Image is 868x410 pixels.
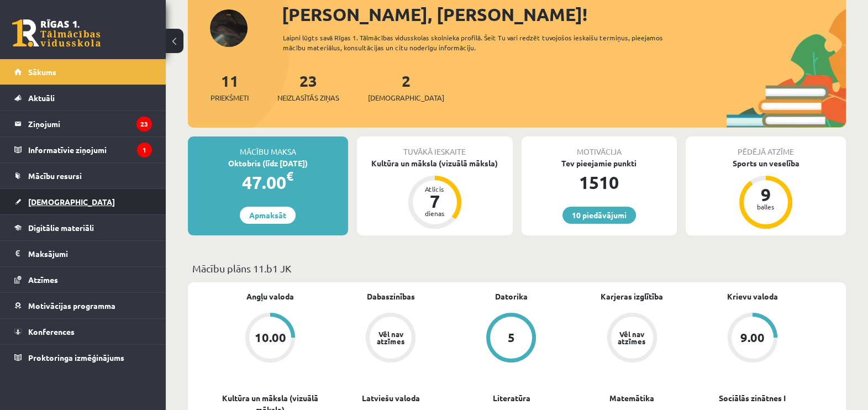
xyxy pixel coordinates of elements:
div: dienas [418,210,451,217]
div: 47.00 [188,169,348,196]
a: Motivācijas programma [14,293,152,318]
a: Latviešu valoda [362,392,420,404]
a: Informatīvie ziņojumi1 [14,137,152,162]
legend: Maksājumi [28,241,152,266]
a: 10.00 [210,313,330,365]
a: 10 piedāvājumi [562,207,636,224]
div: Mācību maksa [188,136,348,157]
a: Aktuāli [14,85,152,111]
div: Vēl nav atzīmes [617,330,648,345]
div: Pēdējā atzīme [686,136,846,157]
div: Kultūra un māksla (vizuālā māksla) [357,157,513,169]
a: Proktoringa izmēģinājums [14,345,152,370]
div: 7 [418,192,451,210]
a: Vēl nav atzīmes [330,313,451,365]
a: Angļu valoda [246,291,294,302]
legend: Informatīvie ziņojumi [28,137,152,162]
div: Tev pieejamie punkti [522,157,677,169]
span: [DEMOGRAPHIC_DATA] [368,92,444,103]
div: 1510 [522,169,677,196]
span: Digitālie materiāli [28,223,94,233]
a: 11Priekšmeti [211,71,249,103]
a: Krievu valoda [727,291,778,302]
legend: Ziņojumi [28,111,152,136]
span: [DEMOGRAPHIC_DATA] [28,197,115,207]
a: Sports un veselība 9 balles [686,157,846,230]
div: 5 [508,332,515,344]
span: Proktoringa izmēģinājums [28,353,124,362]
div: 9.00 [740,332,765,344]
span: Neizlasītās ziņas [277,92,339,103]
div: 10.00 [255,332,286,344]
a: Datorika [495,291,528,302]
a: Mācību resursi [14,163,152,188]
a: Sociālās zinātnes I [719,392,786,404]
i: 1 [137,143,152,157]
a: Karjeras izglītība [601,291,663,302]
div: Sports un veselība [686,157,846,169]
a: Matemātika [609,392,654,404]
a: Atzīmes [14,267,152,292]
a: Apmaksāt [240,207,296,224]
a: [DEMOGRAPHIC_DATA] [14,189,152,214]
span: Motivācijas programma [28,301,115,311]
a: 2[DEMOGRAPHIC_DATA] [368,71,444,103]
a: Rīgas 1. Tālmācības vidusskola [12,19,101,47]
i: 23 [136,117,152,132]
a: 9.00 [692,313,813,365]
a: Maksājumi [14,241,152,266]
span: Aktuāli [28,93,55,103]
a: Vēl nav atzīmes [572,313,692,365]
span: € [286,168,293,184]
div: Atlicis [418,186,451,192]
a: Digitālie materiāli [14,215,152,240]
div: [PERSON_NAME], [PERSON_NAME]! [282,1,846,28]
span: Priekšmeti [211,92,249,103]
a: Dabaszinības [367,291,415,302]
div: 9 [749,186,782,203]
a: Kultūra un māksla (vizuālā māksla) Atlicis 7 dienas [357,157,513,230]
span: Mācību resursi [28,171,82,181]
div: Vēl nav atzīmes [375,330,406,345]
a: 23Neizlasītās ziņas [277,71,339,103]
div: Motivācija [522,136,677,157]
div: Tuvākā ieskaite [357,136,513,157]
a: Konferences [14,319,152,344]
a: Literatūra [492,392,530,404]
span: Sākums [28,67,56,77]
div: Laipni lūgts savā Rīgas 1. Tālmācības vidusskolas skolnieka profilā. Šeit Tu vari redzēt tuvojošo... [283,33,678,52]
div: balles [749,203,782,210]
a: Sākums [14,59,152,85]
span: Konferences [28,327,75,337]
a: Ziņojumi23 [14,111,152,136]
div: Oktobris (līdz [DATE]) [188,157,348,169]
span: Atzīmes [28,275,58,285]
a: 5 [451,313,571,365]
p: Mācību plāns 11.b1 JK [192,261,841,276]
